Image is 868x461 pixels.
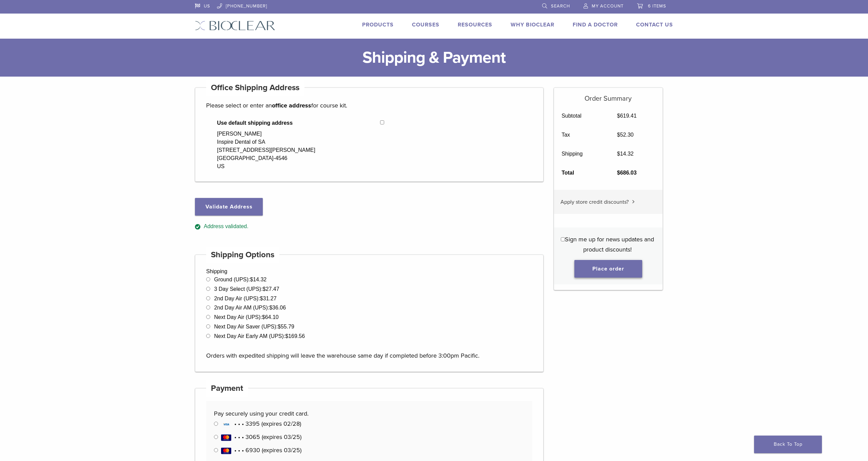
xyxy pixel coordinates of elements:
span: $ [250,277,253,282]
a: Why Bioclear [511,21,554,28]
label: Ground (UPS): [214,277,267,282]
th: Subtotal [554,106,610,125]
bdi: 14.32 [250,277,267,282]
img: Bioclear [195,21,275,31]
a: Back To Top [754,436,822,453]
h4: Office Shipping Address [206,80,304,96]
a: Products [362,21,394,28]
a: Find A Doctor [573,21,618,28]
th: Tax [554,125,610,144]
bdi: 169.56 [285,333,305,339]
span: $ [278,324,281,329]
h4: Shipping Options [206,247,279,263]
label: 3 Day Select (UPS): [214,286,279,292]
button: Validate Address [195,198,263,216]
label: 2nd Day Air (UPS): [214,296,276,301]
bdi: 27.47 [263,286,279,292]
img: MasterCard [221,447,231,454]
label: Next Day Air (UPS): [214,314,278,320]
th: Total [554,163,610,182]
label: Next Day Air Early AM (UPS): [214,333,305,339]
span: Apply store credit discounts? [560,199,629,205]
span: My Account [592,3,624,9]
span: $ [617,170,620,176]
span: $ [260,296,263,301]
bdi: 686.03 [617,170,637,176]
span: • • • 3065 (expires 03/25) [221,433,301,441]
img: MasterCard [221,434,231,441]
div: Address validated. [195,222,544,231]
p: Please select or enter an for course kit. [206,100,532,111]
p: Pay securely using your credit card. [214,408,525,419]
span: • • • 3395 (expires 02/28) [221,420,301,427]
a: Contact Us [636,21,673,28]
bdi: 55.79 [278,324,294,329]
bdi: 64.10 [262,314,279,320]
th: Shipping [554,144,610,163]
bdi: 36.06 [269,305,286,310]
a: Resources [458,21,492,28]
input: Sign me up for news updates and product discounts! [561,237,565,241]
bdi: 14.32 [617,151,634,157]
span: Use default shipping address [217,119,380,127]
span: $ [285,333,288,339]
strong: office address [272,102,311,109]
a: Courses [412,21,439,28]
label: 2nd Day Air AM (UPS): [214,305,286,310]
bdi: 31.27 [260,296,277,301]
h5: Order Summary [554,88,663,103]
div: Shipping [195,255,544,372]
span: $ [262,314,265,320]
span: $ [263,286,266,292]
button: Place order [574,260,642,278]
span: Sign me up for news updates and product discounts! [565,236,654,253]
img: Visa [221,421,231,428]
h4: Payment [206,380,248,397]
span: 6 items [648,3,666,9]
bdi: 52.30 [617,132,634,138]
span: • • • 6930 (expires 03/25) [221,446,301,454]
img: caret.svg [632,200,635,203]
p: Orders with expedited shipping will leave the warehouse same day if completed before 3:00pm Pacific. [206,340,532,361]
span: $ [617,113,620,119]
span: $ [269,305,272,310]
span: $ [617,151,620,157]
label: Next Day Air Saver (UPS): [214,324,294,329]
div: [PERSON_NAME] Inspire Dental of SA [STREET_ADDRESS][PERSON_NAME] [GEOGRAPHIC_DATA]-4546 US [217,130,315,171]
span: Search [551,3,570,9]
span: $ [617,132,620,138]
bdi: 619.41 [617,113,637,119]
